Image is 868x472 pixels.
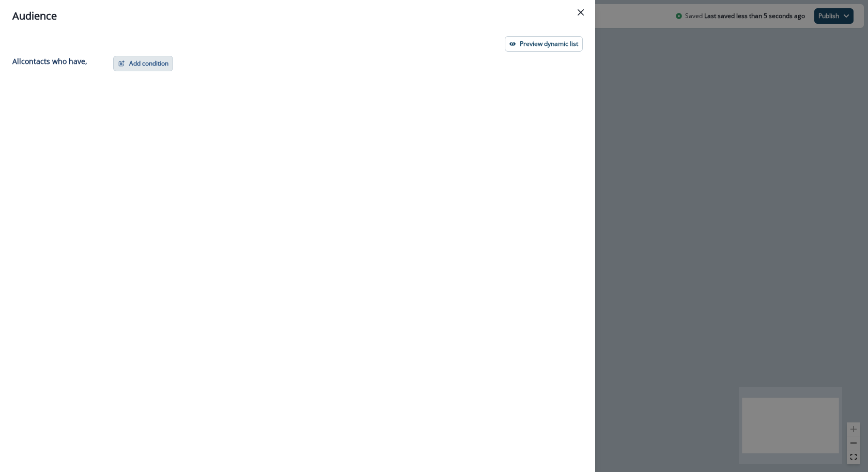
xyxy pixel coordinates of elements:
div: Audience [12,8,583,24]
p: All contact s who have, [12,56,87,67]
p: Preview dynamic list [520,40,578,48]
button: Close [572,4,589,21]
button: Preview dynamic list [505,36,583,52]
button: Add condition [113,56,173,71]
